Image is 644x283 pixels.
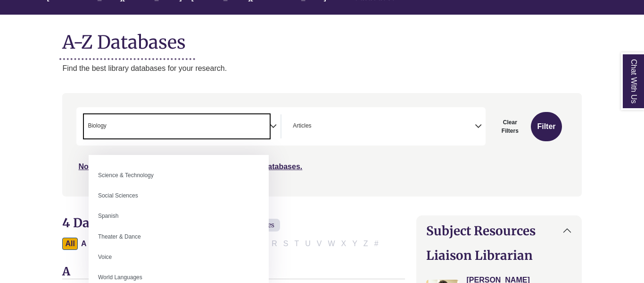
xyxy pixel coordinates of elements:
[62,239,382,247] div: Alpha-list to filter by first letter of database name
[78,163,302,171] a: Not sure where to start? Check our Recommended Databases.
[289,121,311,130] li: Articles
[89,247,269,267] li: Voice
[62,62,581,75] p: Find the best library databases for your research.
[62,215,200,231] span: 4 Databases Found for:
[89,165,269,186] li: Science & Technology
[89,227,269,247] li: Theater & Dance
[89,186,269,206] li: Social Sciences
[84,121,106,130] li: Biology
[293,121,311,130] span: Articles
[426,248,572,263] h2: Liaison Librarian
[62,93,581,196] nav: Search filters
[417,216,581,246] button: Subject Resources
[62,24,581,53] h1: A-Z Databases
[531,112,561,141] button: Submit for Search Results
[491,112,529,141] button: Clear Filters
[314,123,318,131] textarea: Search
[62,265,405,279] h3: A
[108,123,113,131] textarea: Search
[89,206,269,226] li: Spanish
[88,121,106,130] span: Biology
[78,238,90,250] button: Filter Results A
[62,238,77,250] button: All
